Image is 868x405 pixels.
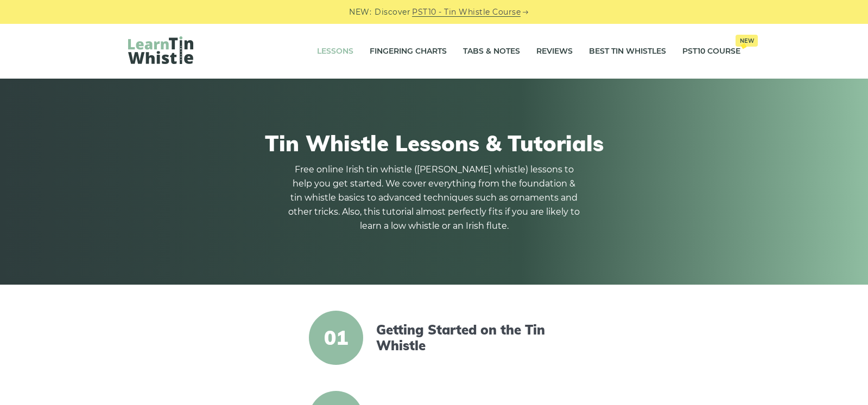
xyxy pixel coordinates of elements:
a: Fingering Charts [370,38,447,65]
img: LearnTinWhistle.com [128,36,193,64]
p: Free online Irish tin whistle ([PERSON_NAME] whistle) lessons to help you get started. We cover e... [288,163,581,233]
a: Reviews [536,38,573,65]
a: Best Tin Whistles [589,38,666,65]
a: Tabs & Notes [463,38,520,65]
a: PST10 CourseNew [682,38,740,65]
h1: Tin Whistle Lessons & Tutorials [128,130,740,156]
a: Lessons [317,38,353,65]
a: Getting Started on the Tin Whistle [376,322,563,353]
span: New [736,35,758,47]
span: 01 [309,311,363,365]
